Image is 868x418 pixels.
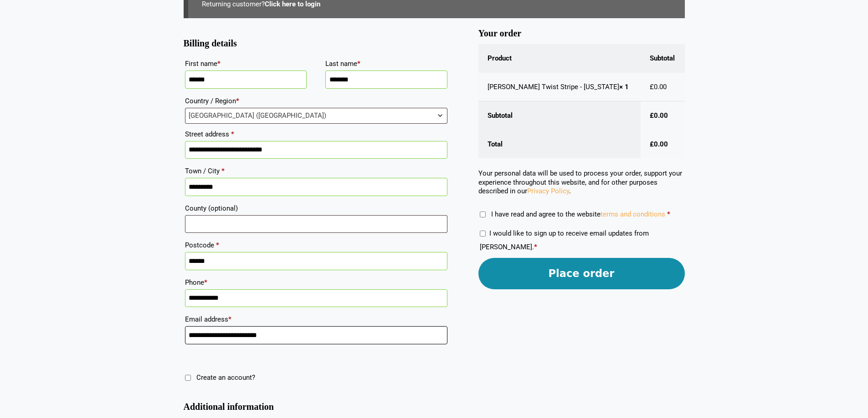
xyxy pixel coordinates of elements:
label: First name [185,57,307,71]
strong: × 1 [619,83,629,91]
label: Last name [325,57,447,71]
span: United Kingdom (UK) [185,108,447,123]
input: I would like to sign up to receive email updates from [PERSON_NAME]. [480,231,486,237]
span: I have read and agree to the website [491,210,665,218]
h3: Billing details [184,42,449,45]
span: £ [650,83,654,91]
span: £ [650,140,654,148]
bdi: 0.00 [650,111,668,120]
h3: Additional information [184,405,449,409]
th: Subtotal [478,101,641,130]
th: Total [478,130,641,159]
p: Your personal data will be used to process your order, support your experience throughout this we... [478,169,685,196]
a: Privacy Policy [527,187,569,195]
label: I would like to sign up to receive email updates from [PERSON_NAME]. [480,229,649,251]
input: I have read and agree to the websiteterms and conditions * [480,212,486,217]
abbr: required [667,210,670,218]
label: Phone [185,276,447,289]
span: (optional) [208,204,238,212]
bdi: 0.00 [650,140,668,148]
label: Postcode [185,238,447,252]
h3: Your order [478,32,685,35]
input: Create an account? [185,375,191,381]
th: Subtotal [641,44,685,73]
label: Street address [185,127,447,141]
span: Create an account? [196,373,255,382]
a: terms and conditions [601,210,665,218]
span: Country / Region [185,108,447,124]
bdi: 0.00 [650,83,667,91]
th: Product [478,44,641,73]
label: Country / Region [185,94,447,108]
label: Email address [185,312,447,326]
td: [PERSON_NAME] Twist Stripe - [US_STATE] [478,73,641,102]
button: Place order [478,258,685,289]
label: County [185,201,447,215]
span: £ [650,111,654,120]
label: Town / City [185,164,447,178]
